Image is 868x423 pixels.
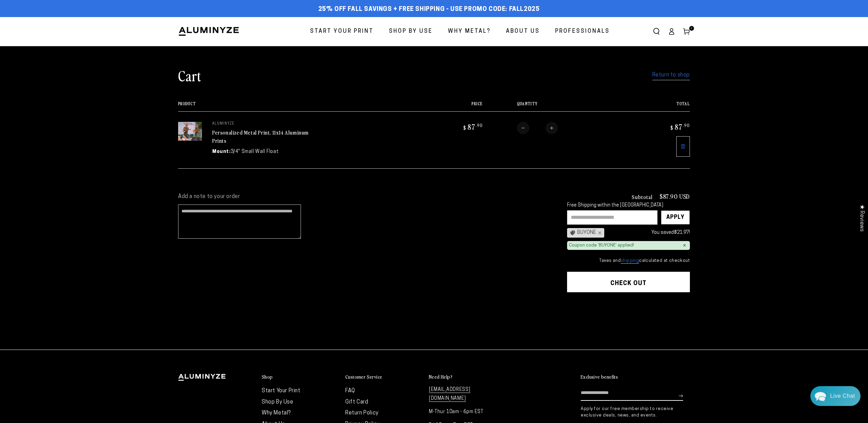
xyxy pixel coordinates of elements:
span: Why Metal? [448,27,491,37]
a: FAQ [345,388,355,394]
small: Taxes and calculated at checkout [567,257,690,264]
summary: Shop [262,374,338,380]
p: M-Thur 10am - 6pm EST [429,408,506,416]
dt: Mount: [212,148,231,155]
a: Why Metal? [443,23,496,41]
th: Price [422,101,482,111]
span: $21.97 [674,230,689,235]
bdi: 87 [669,122,690,131]
button: Check out [567,272,690,292]
div: Apply [666,211,684,224]
p: Apply for our free membership to receive exclusive deals, news, and events. [581,406,690,418]
h2: Shop [262,374,273,380]
a: [EMAIL_ADDRESS][DOMAIN_NAME] [429,387,471,401]
h2: Exclusive benefits [581,374,618,380]
a: Shop By Use [384,23,438,41]
div: Coupon code 'BUYONE' applied! [569,243,634,249]
th: Product [178,101,422,111]
a: Why Metal? [262,410,291,416]
div: Contact Us Directly [830,386,855,406]
summary: Exclusive benefits [581,374,690,380]
a: Start Your Print [262,388,301,394]
img: Aluminyze [178,26,240,37]
summary: Need Help? [429,374,506,380]
span: $ [463,124,466,131]
span: $ [670,124,674,131]
img: 11"x14" Rectangle White Glossy Aluminyzed Photo [178,122,202,141]
div: Chat widget toggle [810,386,860,406]
a: Personalized Metal Print, 11x14 Aluminum Prints [212,128,309,145]
dd: 3/4" Small Wall Float [231,148,279,155]
th: Quantity [483,101,630,111]
a: shipping [621,258,639,264]
label: Add a note to your order [178,193,553,200]
div: × [683,243,686,248]
p: aluminyze [212,122,315,126]
span: 25% off FALL Savings + Free Shipping - Use Promo Code: FALL2025 [318,6,540,13]
div: You saved ! [608,228,690,237]
h2: Customer Service [345,374,382,380]
a: Return Policy [345,410,379,416]
h2: Need Help? [429,374,452,380]
span: Professionals [555,27,610,37]
a: Remove 11"x14" Rectangle White Glossy Aluminyzed Photo [676,136,690,157]
span: 1 [691,26,693,31]
summary: Customer Service [345,374,422,380]
div: × [596,230,602,236]
h3: Subtotal [632,194,653,199]
a: Start Your Print [305,23,379,41]
span: Shop By Use [389,27,433,37]
div: Free Shipping within the [GEOGRAPHIC_DATA] [567,203,690,209]
a: Shop By Use [262,399,293,405]
a: Gift Card [345,399,368,405]
th: Total [630,101,690,111]
button: Subscribe [679,385,683,406]
sup: .90 [476,122,483,128]
sup: .90 [683,122,690,128]
span: About Us [506,27,540,37]
a: About Us [501,23,545,41]
div: BUYONE [567,228,604,238]
h1: Cart [178,67,201,84]
summary: Search our site [649,24,664,39]
a: Return to shop [652,70,690,80]
a: Professionals [550,23,615,41]
span: Start Your Print [310,27,374,37]
bdi: 87 [462,122,483,131]
input: Quantity for Personalized Metal Print, 11x14 Aluminum Prints [529,122,546,134]
div: Click to open Judge.me floating reviews tab [855,199,868,237]
iframe: PayPal-paypal [567,306,690,324]
p: $87.90 USD [660,193,690,199]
